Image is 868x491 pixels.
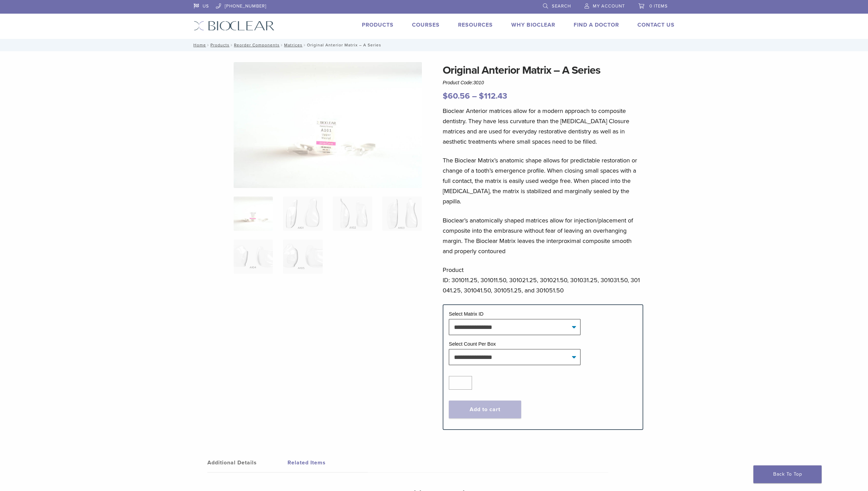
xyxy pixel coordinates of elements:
[207,453,288,472] a: Additional Details
[443,91,448,101] span: $
[230,43,234,47] span: /
[479,91,484,101] span: $
[649,3,668,9] span: 0 items
[637,21,675,28] a: Contact Us
[443,106,643,147] p: Bioclear Anterior matrices allow for a modern approach to composite dentistry. They have less cur...
[234,240,273,274] img: Original Anterior Matrix - A Series - Image 5
[234,43,280,47] a: Reorder Components
[283,240,322,274] img: Original Anterior Matrix - A Series - Image 6
[191,43,206,47] a: Home
[473,80,484,85] span: 3010
[303,43,307,47] span: /
[449,341,496,347] label: Select Count Per Box
[283,197,322,231] img: Original Anterior Matrix - A Series - Image 2
[234,197,273,231] img: Anterior-Original-A-Series-Matrices-324x324.jpg
[593,3,625,9] span: My Account
[362,21,394,28] a: Products
[449,311,484,317] label: Select Matrix ID
[194,21,275,31] img: Bioclear
[443,80,484,85] span: Product Code:
[443,62,643,78] h1: Original Anterior Matrix – A Series
[443,215,643,256] p: Bioclear’s anatomically shaped matrices allow for injection/placement of composite into the embra...
[284,43,303,47] a: Matrices
[574,21,619,28] a: Find A Doctor
[552,3,571,9] span: Search
[443,265,643,295] p: Product ID: 301011.25, 301011.50, 301021.25, 301021.50, 301031.25, 301031.50, 301041.25, 301041.5...
[234,62,422,188] img: Anterior Original A Series Matrices
[479,91,507,101] bdi: 112.43
[382,197,422,231] img: Original Anterior Matrix - A Series - Image 4
[443,155,643,206] p: The Bioclear Matrix’s anatomic shape allows for predictable restoration or change of a tooth’s em...
[333,197,372,231] img: Original Anterior Matrix - A Series - Image 3
[511,21,555,28] a: Why Bioclear
[753,465,822,483] a: Back To Top
[458,21,493,28] a: Resources
[210,43,230,47] a: Products
[189,39,680,51] nav: Original Anterior Matrix – A Series
[288,453,368,472] a: Related Items
[206,43,210,47] span: /
[280,43,284,47] span: /
[443,91,470,101] bdi: 60.56
[472,91,477,101] span: –
[412,21,440,28] a: Courses
[449,401,521,418] button: Add to cart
